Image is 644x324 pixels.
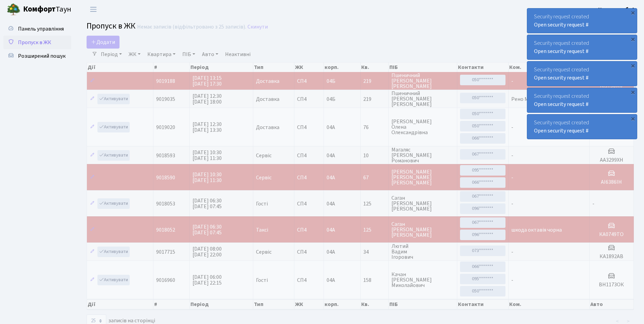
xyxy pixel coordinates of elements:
[327,200,335,208] span: 04А
[363,96,386,102] span: 219
[98,49,125,60] a: Період
[363,175,386,180] span: 67
[253,299,294,309] th: Тип
[192,273,222,287] span: [DATE] 06:00 [DATE] 22:15
[126,49,143,60] a: ЖК
[97,198,130,209] a: Активувати
[511,200,513,208] span: -
[363,227,386,233] span: 125
[391,73,454,89] span: Пшеничний [PERSON_NAME] [PERSON_NAME]
[192,74,222,88] span: [DATE] 13:15 [DATE] 17:30
[256,78,279,84] span: Доставка
[87,20,135,32] span: Пропуск в ЖК
[391,221,454,238] span: Саган [PERSON_NAME] [PERSON_NAME]
[592,253,631,260] h5: КА1892АВ
[363,125,386,130] span: 76
[180,49,198,60] a: ПІБ
[137,24,246,30] div: Немає записів (відфільтровано з 25 записів).
[156,276,175,284] span: 9016960
[297,96,321,102] span: СП4
[534,101,589,108] a: Open security request #
[297,175,321,180] span: СП4
[97,247,130,257] a: Активувати
[192,171,222,184] span: [DATE] 10:30 [DATE] 11:30
[391,91,454,107] span: Пшеничний [PERSON_NAME] [PERSON_NAME]
[327,248,335,256] span: 04А
[256,227,268,233] span: Таксі
[156,152,175,159] span: 9018593
[324,62,361,72] th: корп.
[145,49,178,60] a: Квартира
[18,39,51,46] span: Пропуск в ЖК
[511,226,562,234] span: шкода октавія чорна
[509,299,590,309] th: Ком.
[389,62,457,72] th: ПІБ
[297,78,321,84] span: СП4
[192,245,222,258] span: [DATE] 08:00 [DATE] 22:00
[363,153,386,158] span: 10
[511,124,513,131] span: -
[297,227,321,233] span: СП4
[534,21,589,29] a: Open security request #
[256,175,272,180] span: Сервіс
[629,62,636,69] div: ×
[527,61,637,86] div: Security request created
[156,226,175,234] span: 9018052
[192,149,222,162] span: [DATE] 10:30 [DATE] 11:30
[592,157,631,163] h5: АА3299ХН
[87,62,153,72] th: Дії
[391,195,454,212] span: Саган [PERSON_NAME] [PERSON_NAME]
[629,115,636,122] div: ×
[363,277,386,283] span: 158
[527,35,637,59] div: Security request created
[511,276,513,284] span: -
[327,276,335,284] span: 04А
[253,62,294,72] th: Тип
[629,36,636,42] div: ×
[156,200,175,208] span: 9018053
[156,77,175,85] span: 9019188
[534,127,589,134] a: Open security request #
[457,62,509,72] th: Контакти
[527,8,637,33] div: Security request created
[3,49,71,63] a: Розширений пошук
[97,150,130,161] a: Активувати
[592,179,631,185] h5: АІ6386ІН
[87,36,119,49] a: Додати
[199,49,221,60] a: Авто
[256,277,268,283] span: Гості
[97,275,130,285] a: Активувати
[327,77,335,85] span: 04Б
[18,52,66,60] span: Розширений пошук
[327,124,335,131] span: 04А
[391,169,454,185] span: [PERSON_NAME] [PERSON_NAME] [PERSON_NAME]
[527,88,637,112] div: Security request created
[222,49,253,60] a: Неактивні
[192,223,222,236] span: [DATE] 06:30 [DATE] 07:45
[324,299,361,309] th: корп.
[511,248,513,256] span: -
[297,201,321,206] span: СП4
[247,24,268,30] a: Скинути
[91,38,115,46] span: Додати
[534,74,589,82] a: Open security request #
[3,36,71,49] a: Пропуск в ЖК
[327,226,335,234] span: 04А
[192,92,222,106] span: [DATE] 12:30 [DATE] 18:00
[629,89,636,95] div: ×
[192,197,222,210] span: [DATE] 06:30 [DATE] 07:45
[156,248,175,256] span: 9017715
[527,114,637,139] div: Security request created
[361,299,389,309] th: Кв.
[256,96,279,102] span: Доставка
[190,299,253,309] th: Період
[592,200,594,208] span: -
[511,174,513,181] span: -
[3,22,71,36] a: Панель управління
[192,121,222,134] span: [DATE] 12:30 [DATE] 13:30
[23,4,56,15] b: Комфорт
[256,201,268,206] span: Гості
[590,299,634,309] th: Авто
[297,153,321,158] span: СП4
[294,62,324,72] th: ЖК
